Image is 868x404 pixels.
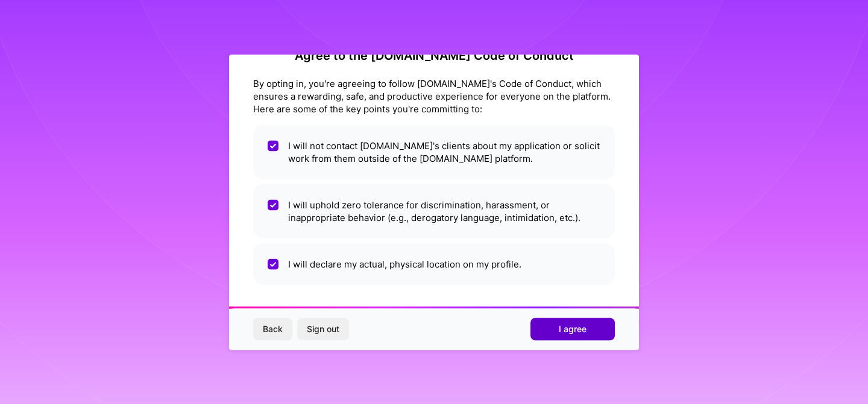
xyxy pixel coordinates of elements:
h2: Agree to the [DOMAIN_NAME] Code of Conduct [253,48,615,62]
button: Sign out [297,318,349,340]
li: I will declare my actual, physical location on my profile. [253,243,615,284]
button: I agree [530,318,615,340]
span: Sign out [307,323,339,335]
li: I will not contact [DOMAIN_NAME]'s clients about my application or solicit work from them outside... [253,124,615,179]
span: I agree [559,323,587,335]
button: Back [253,318,292,340]
div: By opting in, you're agreeing to follow [DOMAIN_NAME]'s Code of Conduct, which ensures a rewardin... [253,77,615,115]
span: Back [263,323,283,335]
li: I will uphold zero tolerance for discrimination, harassment, or inappropriate behavior (e.g., der... [253,184,615,238]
